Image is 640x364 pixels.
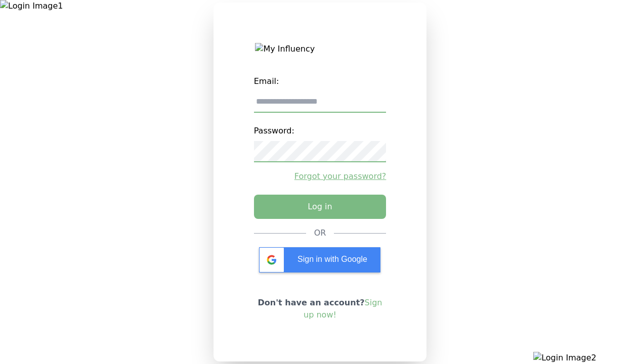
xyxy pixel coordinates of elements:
[254,297,387,321] p: Don't have an account?
[533,352,640,364] img: Login Image2
[255,43,385,55] img: My Influency
[254,170,387,183] a: Forgot your password?
[314,227,326,239] div: OR
[254,121,387,141] label: Password:
[254,195,387,219] button: Log in
[254,71,387,92] label: Email:
[297,255,367,263] span: Sign in with Google
[259,247,380,272] div: Sign in with Google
